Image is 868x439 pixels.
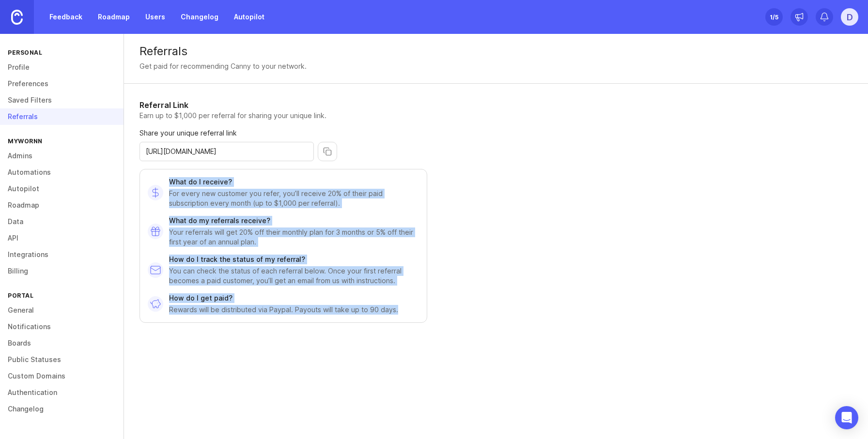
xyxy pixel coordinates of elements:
p: Earn up to $1,000 per referral for sharing your unique link. [139,111,427,121]
p: Your referrals will get 20% off their monthly plan for 3 months or 5% off their first year of an ... [169,227,419,247]
button: D [841,8,858,26]
p: How do I track the status of my referral? [169,255,419,264]
div: Referrals [139,45,852,57]
p: Rewards will be distributed via Paypal. Payouts will take up to 90 days. [169,305,398,315]
div: Get paid for recommending Canny to your network. [139,61,307,72]
a: Autopilot [228,8,270,26]
div: Open Intercom Messenger [835,406,858,429]
a: Changelog [175,8,224,26]
button: 1/5 [765,8,783,26]
a: Roadmap [92,8,136,26]
a: Users [139,8,171,26]
p: You can check the status of each referral below. Once your first referral becomes a paid customer... [169,266,419,286]
p: What do I receive? [169,177,419,187]
p: Share your unique referral link [139,128,427,138]
p: For every new customer you refer, you’ll receive 20% of their paid subscription every month (up t... [169,189,419,208]
p: What do my referrals receive? [169,216,419,226]
p: How do I get paid? [169,293,398,303]
div: 1 /5 [770,10,778,24]
button: copy icon [318,142,337,161]
a: Feedback [44,8,88,26]
img: Canny Home [11,10,23,25]
h1: Referral Link [139,99,427,111]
